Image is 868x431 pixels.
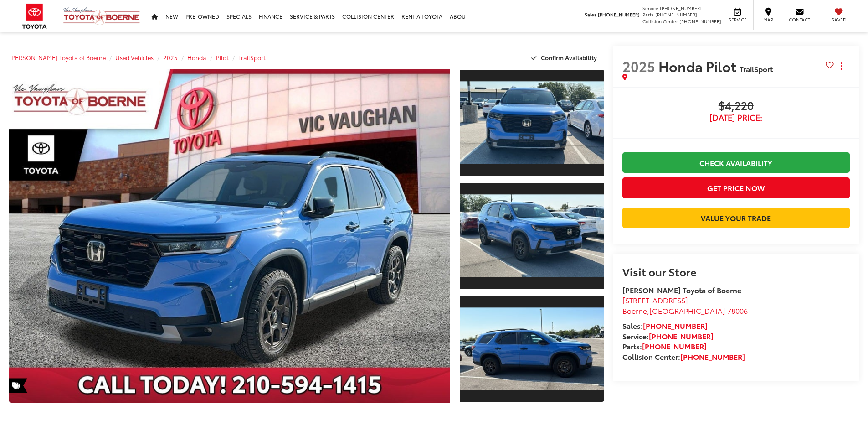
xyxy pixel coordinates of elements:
[63,7,140,26] img: Vic Vaughan Toyota of Boerne
[460,69,604,177] a: Expand Photo 1
[460,182,604,290] a: Expand Photo 2
[622,341,707,351] strong: Parts:
[622,320,708,331] strong: Sales:
[622,305,647,316] span: Boerne
[829,16,849,23] span: Saved
[642,11,654,18] span: Parts
[187,53,206,62] a: Honda
[642,18,678,25] span: Collision Center
[9,53,106,62] a: [PERSON_NAME] Toyota of Boerne
[622,305,748,316] span: ,
[458,307,605,390] img: 2025 Honda Pilot TrailSport
[622,177,850,198] button: Get Price Now
[238,53,266,62] a: TrailSport
[679,18,721,25] span: [PHONE_NUMBER]
[5,67,454,405] img: 2025 Honda Pilot TrailSport
[526,50,604,66] button: Confirm Availability
[622,265,850,277] h2: Visit our Store
[622,152,850,173] a: Check Availability
[680,351,745,362] a: [PHONE_NUMBER]
[642,5,658,11] span: Service
[622,113,850,122] span: [DATE] Price:
[643,320,708,331] a: [PHONE_NUMBER]
[841,62,842,70] span: dropdown dots
[115,53,154,62] a: Used Vehicles
[649,331,714,341] a: [PHONE_NUMBER]
[541,53,597,62] span: Confirm Availability
[622,208,850,228] a: Value Your Trade
[758,16,778,23] span: Map
[622,285,741,295] strong: [PERSON_NAME] Toyota of Boerne
[458,82,605,164] img: 2025 Honda Pilot TrailSport
[834,58,850,74] button: Actions
[9,378,27,393] span: Special
[642,341,707,351] a: [PHONE_NUMBER]
[789,16,810,23] span: Contact
[660,5,702,11] span: [PHONE_NUMBER]
[458,195,605,277] img: 2025 Honda Pilot TrailSport
[622,99,850,113] span: $4,220
[622,56,655,76] span: 2025
[740,63,773,74] span: TrailSport
[622,331,714,341] strong: Service:
[585,11,596,18] span: Sales
[163,53,178,62] a: 2025
[649,305,725,316] span: [GEOGRAPHIC_DATA]
[622,295,688,305] span: [STREET_ADDRESS]
[655,11,697,18] span: [PHONE_NUMBER]
[727,16,748,23] span: Service
[658,56,740,76] span: Honda Pilot
[460,295,604,403] a: Expand Photo 3
[622,295,748,316] a: [STREET_ADDRESS] Boerne,[GEOGRAPHIC_DATA] 78006
[622,351,745,362] strong: Collision Center:
[598,11,640,18] span: [PHONE_NUMBER]
[216,53,229,62] a: Pilot
[727,305,748,316] span: 78006
[9,69,450,403] a: Expand Photo 0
